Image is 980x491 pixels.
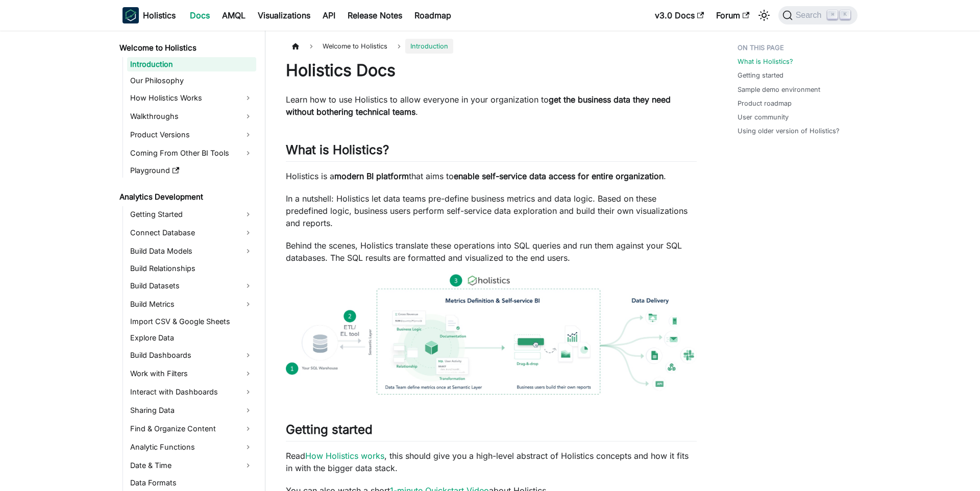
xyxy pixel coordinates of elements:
[127,331,256,345] a: Explore Data
[738,57,793,66] a: What is Holistics?
[454,171,664,181] strong: enable self-service data access for entire organization
[738,99,792,108] a: Product roadmap
[286,422,697,441] h2: Getting started
[710,7,755,23] a: Forum
[184,7,216,23] a: Docs
[738,85,820,94] a: Sample demo environment
[127,57,256,71] a: Introduction
[116,41,256,55] a: Welcome to Holistics
[127,225,256,241] a: Connect Database
[127,278,256,294] a: Build Datasets
[738,126,840,136] a: Using older version of Holistics?
[286,274,697,395] img: How Holistics fits in your Data Stack
[286,93,697,118] p: Learn how to use Holistics to allow everyone in your organization to .
[127,261,256,276] a: Build Relationships
[127,402,256,419] a: Sharing Data
[127,206,256,223] a: Getting Started
[127,73,256,88] a: Our Philosophy
[143,9,176,21] b: Holistics
[286,39,697,54] nav: Breadcrumbs
[649,7,710,23] a: v3.0 Docs
[127,108,256,125] a: Walkthroughs
[127,457,256,474] a: Date & Time
[286,60,697,81] h1: Holistics Docs
[127,439,256,455] a: Analytic Functions
[122,7,176,23] a: HolisticsHolistics
[286,39,305,54] a: Home page
[127,127,256,143] a: Product Versions
[127,347,256,363] a: Build Dashboards
[305,451,384,461] a: How Holistics works
[793,11,828,20] span: Search
[316,7,341,23] a: API
[286,142,697,162] h2: What is Holistics?
[127,421,256,437] a: Find & Organize Content
[756,7,772,23] button: Switch between dark and light mode (currently light mode)
[127,163,256,178] a: Playground
[286,239,697,264] p: Behind the scenes, Holistics translate these operations into SQL queries and run them against you...
[127,243,256,259] a: Build Data Models
[334,171,409,181] strong: modern BI platform
[127,384,256,400] a: Interact with Dashboards
[738,70,783,80] a: Getting started
[112,31,265,491] nav: Docs sidebar
[738,112,789,122] a: User community
[778,6,857,24] button: Search (Command+K)
[216,7,252,23] a: AMQL
[127,296,256,312] a: Build Metrics
[127,476,256,490] a: Data Formats
[122,7,139,23] img: Holistics
[840,10,850,19] kbd: K
[127,365,256,382] a: Work with Filters
[116,190,256,204] a: Analytics Development
[827,10,838,19] kbd: ⌘
[408,7,457,23] a: Roadmap
[252,7,316,23] a: Visualizations
[127,90,256,106] a: How Holistics Works
[127,314,256,329] a: Import CSV & Google Sheets
[127,145,256,161] a: Coming From Other BI Tools
[286,170,697,182] p: Holistics is a that aims to .
[286,450,697,474] p: Read , this should give you a high-level abstract of Holistics concepts and how it fits in with t...
[317,39,393,54] span: Welcome to Holistics
[286,192,697,229] p: In a nutshell: Holistics let data teams pre-define business metrics and data logic. Based on thes...
[341,7,408,23] a: Release Notes
[405,39,453,54] span: Introduction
